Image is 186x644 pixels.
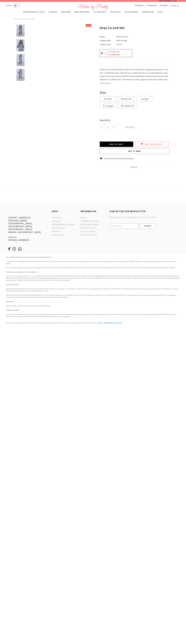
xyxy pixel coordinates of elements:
[100,103,116,108] label: X-Large
[160,3,168,7] a: SIGN IN
[61,10,70,15] a: WESTERN
[125,11,138,13] span: ACCESSORIES
[81,216,87,219] span: About
[81,220,99,222] span: Customer Service
[108,53,120,56] span: ₹ 4,190.00
[125,126,135,128] span: SIZE CHART
[140,223,155,229] input: Submit
[49,10,57,15] a: CASUALS
[100,90,106,95] span: Size
[52,227,66,229] span: Indo-Western
[81,227,96,229] span: Returns Policy
[100,26,125,30] span: Grey Co-ord Set
[109,223,139,229] input: Email Address
[46,305,50,307] a: Form
[100,148,170,154] button: Buy it now
[142,10,154,15] a: UNDER ₹10K
[98,322,122,324] a: [EMAIL_ADDRESS][DOMAIN_NAME]
[100,82,112,85] a: Show More >
[118,96,135,101] label: Medium
[61,11,70,13] span: WESTERN
[6,271,180,273] h2: Your Personalized Women's Clothing Brand
[8,247,12,251] img: ic-fb.svg
[100,43,115,46] label: Product Type:
[81,233,98,237] a: Terms of Service
[6,294,180,298] h3: Explore the world of Mehr by Pretty, where fashion knows no boundaries. Shop with us and embark o...
[81,223,99,226] span: Shipping Charges
[52,233,64,237] a: Accessories
[49,11,57,13] span: CASUALS
[6,305,180,307] p: Once you place an order and need alterations, please fill this
[52,230,60,233] span: Western
[81,223,99,226] a: Shipping Charges
[6,288,180,292] h3: We understand that fashion is about style, quality, and comfort. That's why every piece in our co...
[52,216,62,219] a: Collection
[12,247,18,251] img: ic-instagram.svg
[100,35,115,38] label: Brand:
[8,216,48,234] p: [STREET_ADDRESS][PERSON_NAME] [GEOGRAPHIC_DATA], [GEOGRAPHIC_DATA],[GEOGRAPHIC_DATA], 400050, [GE...
[52,233,64,236] span: Accessories
[81,230,95,233] a: Privacy Policy
[77,4,109,10] img: Logo Footer
[52,230,60,233] a: Western
[52,210,58,213] span: SHOP
[101,52,104,55] img: USD
[118,103,138,108] label: Double XL
[100,119,111,123] label: Quantity:
[104,157,106,160] label: 10
[16,39,25,51] img: Grey Co-ord Set
[52,223,75,226] span: [DEMOGRAPHIC_DATA]
[23,10,45,15] a: [DEMOGRAPHIC_DATA]
[16,54,25,66] img: Grey Co-ord Set
[135,4,144,7] a: SEARCH
[116,43,122,46] span: Co-Ord
[23,11,45,13] span: [DEMOGRAPHIC_DATA]
[136,96,153,101] label: Large
[6,275,180,281] p: Your exclusive clothing partner where you can explore your styles and find everything online at M...
[130,166,137,168] span: Share
[6,283,180,286] h2: Quality Assurance
[100,142,133,147] input: Add to Cart
[74,10,89,15] a: INDO-WESTERN
[81,219,99,223] a: Customer Service
[8,236,48,241] p: Call Us: [PHONE_NUMBER]
[108,50,120,53] span: ₹ 8,990.00
[109,216,156,218] span: Sign up for our newsletter to stay up-to-date
[6,4,12,8] span: SHOP IN:
[81,230,95,233] span: Privacy Policy
[100,39,115,42] label: Product Code:
[170,4,179,7] a: CART 0
[100,96,116,101] label: Small
[162,4,168,7] span: SIGN IN
[6,267,180,269] h3: From a full-fair engagement lehenga to a cocktail party chic dress, you can have it all at [GEOGR...
[22,17,34,21] span: Grey Co-ord Set
[93,10,106,15] a: CO-ORD SETS
[52,223,75,226] a: [DEMOGRAPHIC_DATA]
[52,219,61,223] a: Featured
[116,36,128,38] a: Mehr By Pretty
[16,69,25,81] img: Grey Co-ord Set
[109,210,146,213] span: SIGN UP FOR OUR NEWSLETTER
[149,4,157,7] span: WISHLIST
[6,313,180,324] h3: We continue to operate during the pandemic following appropriate protocols and laws. Below are th...
[158,10,163,15] a: BLOG
[52,220,61,222] span: Featured
[137,4,144,7] span: SEARCH
[6,309,180,312] h2: COVID Precautions
[135,142,169,147] a: ADD TO WISHLIST
[6,260,180,265] h3: Looking for a clothing range that resonates with your style? An outfit that can create an impact ...
[52,216,62,219] span: Collection
[158,11,163,13] span: BLOG
[15,17,19,21] a: Home
[81,233,98,236] span: Terms of Service
[125,10,138,15] a: ACCESSORIES
[81,216,87,219] a: About
[116,39,127,42] span: MBP-COS-008
[16,25,25,37] img: Grey Co-ord Set
[147,4,157,7] a: WISHLIST
[93,11,106,13] span: CO-ORD SETS
[81,210,96,213] span: INFORMATION
[52,226,66,230] a: Indo-Western
[18,247,24,251] img: ic-whatsapp.svg
[106,157,134,160] span: customers are viewing this product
